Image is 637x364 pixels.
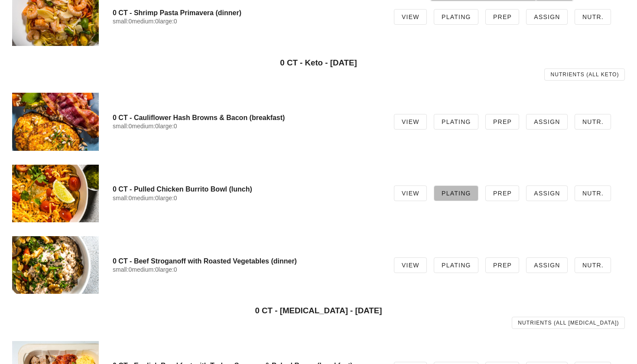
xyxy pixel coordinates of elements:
[582,262,604,269] span: Nutr.
[12,58,625,68] h3: 0 CT - Keto - [DATE]
[401,262,419,269] span: View
[441,262,471,269] span: Plating
[493,190,512,197] span: Prep
[544,68,625,81] a: Nutrients (all Keto)
[441,118,471,125] span: Plating
[434,257,478,273] a: Plating
[159,266,177,273] span: large:0
[113,123,132,130] span: small:0
[434,9,478,25] a: Plating
[159,18,177,25] span: large:0
[485,9,519,25] a: Prep
[401,13,419,20] span: View
[485,185,519,201] a: Prep
[512,317,625,329] a: Nutrients (all [MEDICAL_DATA])
[394,257,427,273] a: View
[533,190,560,197] span: Assign
[533,13,560,20] span: Assign
[113,114,380,122] h4: 0 CT - Cauliflower Hash Browns & Bacon (breakfast)
[401,190,419,197] span: View
[493,13,512,20] span: Prep
[113,9,380,17] h4: 0 CT - Shrimp Pasta Primavera (dinner)
[582,13,604,20] span: Nutr.
[132,123,158,130] span: medium:0
[441,13,471,20] span: Plating
[485,114,519,130] a: Prep
[12,306,625,315] h3: 0 CT - [MEDICAL_DATA] - [DATE]
[533,262,560,269] span: Assign
[394,185,427,201] a: View
[434,114,478,130] a: Plating
[517,320,619,326] span: Nutrients (all [MEDICAL_DATA])
[132,18,158,25] span: medium:0
[113,185,380,193] h4: 0 CT - Pulled Chicken Burrito Bowl (lunch)
[113,18,132,25] span: small:0
[132,266,158,273] span: medium:0
[493,262,512,269] span: Prep
[575,114,611,130] a: Nutr.
[526,9,568,25] a: Assign
[394,9,427,25] a: View
[575,257,611,273] a: Nutr.
[113,266,132,273] span: small:0
[159,123,177,130] span: large:0
[575,9,611,25] a: Nutr.
[394,114,427,130] a: View
[526,114,568,130] a: Assign
[401,118,419,125] span: View
[526,257,568,273] a: Assign
[485,257,519,273] a: Prep
[113,195,132,201] span: small:0
[575,185,611,201] a: Nutr.
[159,195,177,201] span: large:0
[493,118,512,125] span: Prep
[526,185,568,201] a: Assign
[132,195,158,201] span: medium:0
[441,190,471,197] span: Plating
[550,71,619,78] span: Nutrients (all Keto)
[113,257,380,265] h4: 0 CT - Beef Stroganoff with Roasted Vegetables (dinner)
[434,185,478,201] a: Plating
[533,118,560,125] span: Assign
[582,190,604,197] span: Nutr.
[582,118,604,125] span: Nutr.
